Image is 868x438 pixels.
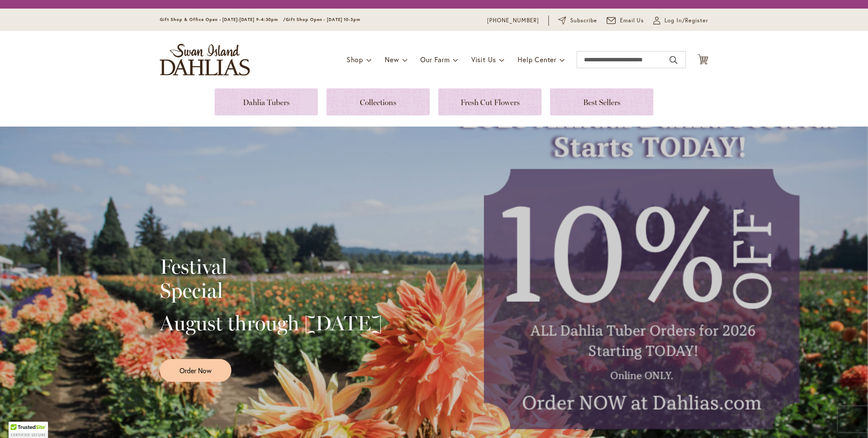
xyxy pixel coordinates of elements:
[160,44,250,76] a: store logo
[385,55,399,64] span: New
[180,366,212,375] span: Order Now
[664,16,708,25] span: Log In/Register
[620,16,644,25] span: Email Us
[160,311,382,335] h2: August through [DATE]
[670,53,677,67] button: Search
[558,16,597,25] a: Subscribe
[607,16,644,25] a: Email Us
[160,17,286,22] span: Gift Shop & Office Open - [DATE]-[DATE] 9-4:30pm /
[487,16,539,25] a: [PHONE_NUMBER]
[420,55,449,64] span: Our Farm
[160,254,382,302] h2: Festival Special
[286,17,360,22] span: Gift Shop Open - [DATE] 10-3pm
[347,55,363,64] span: Shop
[518,55,557,64] span: Help Center
[160,359,231,382] a: Order Now
[570,16,597,25] span: Subscribe
[653,16,708,25] a: Log In/Register
[471,55,496,64] span: Visit Us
